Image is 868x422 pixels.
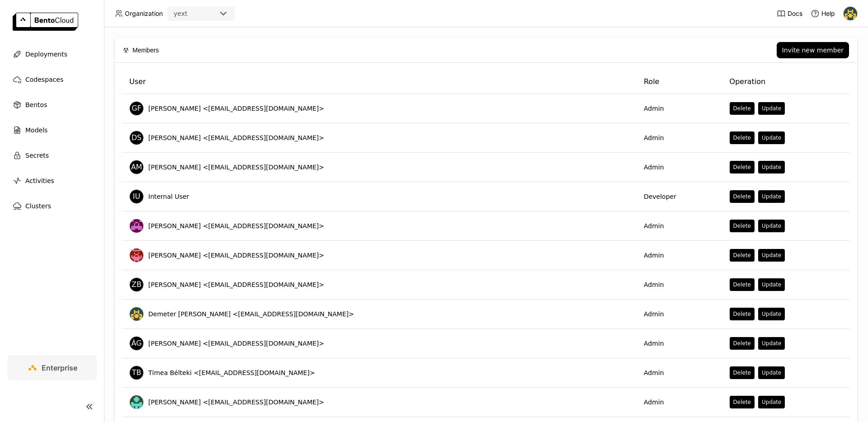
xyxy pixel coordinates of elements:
td: Admin [637,94,722,123]
button: Update [758,161,785,173]
div: Internal User [129,189,144,204]
span: [PERSON_NAME] <[EMAIL_ADDRESS][DOMAIN_NAME]> [148,339,324,348]
button: Update [758,396,785,408]
div: Zoltan Balogh [129,277,144,292]
button: Delete [730,131,755,144]
button: Update [758,131,785,144]
td: Admin [637,241,722,270]
th: User [122,70,637,94]
span: Clusters [25,201,51,211]
div: AM [130,160,143,174]
button: Update [758,249,785,262]
span: Internal User [148,192,189,201]
span: [PERSON_NAME] <[EMAIL_ADDRESS][DOMAIN_NAME]> [148,133,324,142]
button: Delete [730,161,755,173]
span: [PERSON_NAME] <[EMAIL_ADDRESS][DOMAIN_NAME]> [148,398,324,407]
span: [PERSON_NAME] <[EMAIL_ADDRESS][DOMAIN_NAME]> [148,163,324,172]
button: Update [758,366,785,379]
button: Update [758,308,785,320]
button: Delete [730,278,755,291]
button: Delete [730,249,755,262]
td: Admin [637,388,722,417]
button: Invite new member [777,42,849,58]
a: Docs [777,9,802,18]
span: Help [821,9,835,18]
div: Ákos Gátszegi [129,336,144,351]
img: Vera Almady-Palotai [130,219,143,233]
span: Tímea Bélteki <[EMAIL_ADDRESS][DOMAIN_NAME]> [148,368,315,377]
button: Update [758,190,785,203]
div: GF [130,102,143,115]
a: Clusters [7,197,97,215]
td: Developer [637,182,722,211]
a: Activities [7,172,97,190]
td: Admin [637,211,722,241]
div: Deepak Srinivasan [129,131,144,145]
td: Admin [637,123,722,153]
th: Operation [722,70,850,94]
span: Secrets [25,150,49,161]
a: Deployments [7,45,97,63]
div: yext [174,9,187,18]
div: Help [811,9,835,18]
span: Codespaces [25,74,63,85]
span: [PERSON_NAME] <[EMAIL_ADDRESS][DOMAIN_NAME]> [148,221,324,230]
a: Enterprise [7,355,97,380]
span: [PERSON_NAME] <[EMAIL_ADDRESS][DOMAIN_NAME]> [148,251,324,260]
img: Demeter Dobos [130,307,143,321]
td: Admin [637,300,722,329]
span: Activities [25,175,54,186]
button: Delete [730,396,755,408]
span: Enterprise [42,363,77,372]
a: Bentos [7,96,97,114]
span: [PERSON_NAME] <[EMAIL_ADDRESS][DOMAIN_NAME]> [148,104,324,113]
div: Tímea Bélteki [129,366,144,380]
td: Admin [637,329,722,358]
span: Bentos [25,99,47,110]
button: Delete [730,220,755,232]
button: Update [758,278,785,291]
span: [PERSON_NAME] <[EMAIL_ADDRESS][DOMAIN_NAME]> [148,280,324,289]
img: Marton Wernigg [130,249,143,262]
button: Delete [730,190,755,203]
img: logo [13,13,78,31]
button: Delete [730,308,755,320]
button: Update [758,102,785,115]
div: ÁG [130,337,143,350]
button: Delete [730,337,755,350]
th: Role [637,70,722,94]
a: Secrets [7,146,97,164]
span: Docs [788,9,802,18]
button: Delete [730,102,755,115]
div: Invite new member [782,47,844,54]
img: Midu Szabo [130,395,143,409]
a: Models [7,121,97,139]
button: Update [758,220,785,232]
a: Codespaces [7,70,97,89]
div: IU [130,190,143,203]
span: Organization [125,9,163,18]
input: Selected yext. [188,9,189,19]
div: TB [130,366,143,380]
td: Admin [637,153,722,182]
div: Gabor Flaskay [129,101,144,116]
td: Admin [637,270,722,300]
div: Amit Mittal [129,160,144,174]
div: ZB [130,278,143,291]
span: Deployments [25,49,67,60]
span: Models [25,125,47,136]
td: Admin [637,358,722,388]
span: Members [132,45,159,55]
div: DS [130,131,143,145]
img: Demeter Dobos [844,7,857,20]
span: Demeter [PERSON_NAME] <[EMAIL_ADDRESS][DOMAIN_NAME]> [148,309,354,319]
button: Delete [730,366,755,379]
button: Update [758,337,785,350]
